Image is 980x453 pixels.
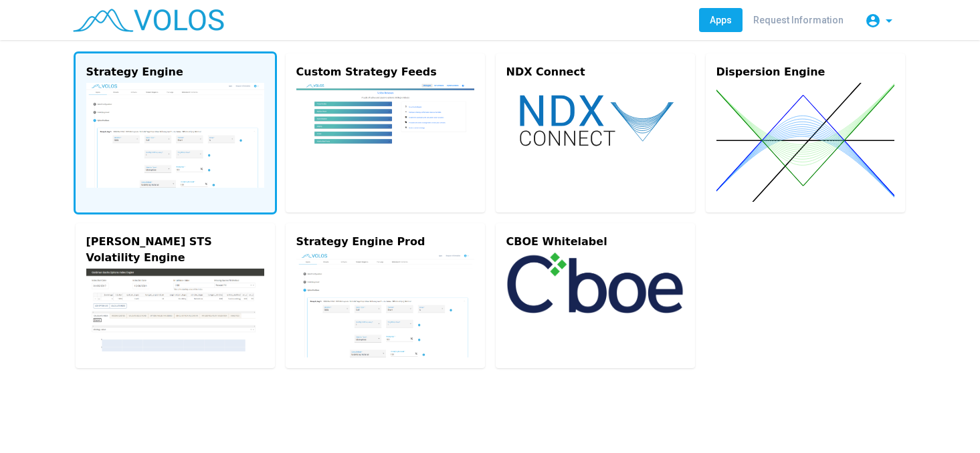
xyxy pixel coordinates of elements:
[86,234,264,266] div: [PERSON_NAME] STS Volatility Engine
[296,64,474,80] div: Custom Strategy Feeds
[296,83,474,168] img: custom.png
[86,83,264,188] img: strategy-engine.png
[716,83,894,202] img: dispersion.svg
[506,83,684,157] img: ndx-connect.svg
[865,13,881,29] mat-icon: account_circle
[296,234,474,250] div: Strategy Engine Prod
[710,15,732,25] span: Apps
[506,234,684,250] div: CBOE Whitelabel
[699,8,743,32] a: Apps
[881,13,897,29] mat-icon: arrow_drop_down
[506,253,684,313] img: cboe-logo.png
[743,8,854,32] a: Request Information
[753,15,844,25] span: Request Information
[86,269,264,351] img: gs-engine.png
[506,64,684,80] div: NDX Connect
[716,64,894,80] div: Dispersion Engine
[86,64,264,80] div: Strategy Engine
[296,253,474,357] img: strategy-engine.png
